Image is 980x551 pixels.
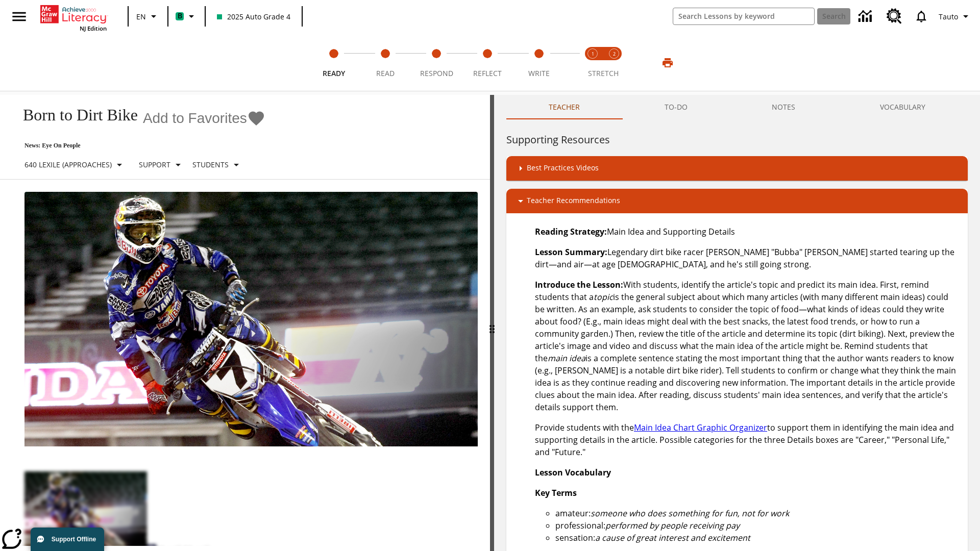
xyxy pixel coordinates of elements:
[613,51,616,57] text: 2
[535,467,611,478] strong: Lesson Vocabulary
[12,142,265,149] p: News: Eye On People
[52,536,96,543] span: Support Offline
[188,156,247,174] button: Select Student
[730,95,838,119] button: NOTES
[555,532,960,544] li: sensation:
[506,95,622,119] button: Teacher
[473,68,502,78] span: Reflect
[494,95,980,551] div: activity
[591,508,789,519] em: someone who does something for fun, not for work
[588,68,619,78] span: STRETCH
[407,35,466,91] button: Respond step 3 of 5
[31,528,104,551] button: Support Offline
[908,3,935,30] a: Notifications
[555,519,960,532] li: professional:
[132,7,164,26] button: Language: EN, Select a language
[599,35,629,91] button: Stretch Respond step 2 of 2
[136,11,146,22] span: EN
[555,507,960,519] li: amateur:
[578,35,607,91] button: Stretch Read step 1 of 2
[605,520,740,531] em: performed by people receiving pay
[527,162,599,174] p: Best Practices Videos
[80,24,107,32] span: NJ Edition
[135,156,188,174] button: Scaffolds, Support
[673,8,814,24] input: search field
[548,353,585,364] em: main idea
[40,3,107,32] div: Home
[535,487,577,498] strong: Key Terms
[535,421,960,458] p: Provide students with the to support them in identifying the main idea and supporting details in ...
[651,54,684,72] button: Print
[506,189,968,213] div: Teacher Recommendations
[139,159,170,170] p: Support
[24,192,478,447] img: Motocross racer James Stewart flies through the air on his dirt bike.
[622,95,730,119] button: TO-DO
[535,279,960,413] p: With students, identify the article's topic and predict its main idea. First, remind students tha...
[355,35,414,91] button: Read step 2 of 5
[171,7,202,26] button: Boost Class color is mint green. Change class color
[595,532,750,543] em: a cause of great interest and excitement
[217,11,290,22] span: 2025 Auto Grade 4
[594,291,613,303] em: topic
[143,110,247,127] span: Add to Favorites
[506,95,968,119] div: Instructional Panel Tabs
[592,51,594,57] text: 1
[4,2,34,32] button: Open side menu
[852,3,880,31] a: Data Center
[490,95,494,551] div: Press Enter or Spacebar and then press right and left arrow keys to move the slider
[535,226,960,238] p: Main Idea and Supporting Details
[528,68,550,78] span: Write
[506,156,968,181] div: Best Practices Videos
[376,68,395,78] span: Read
[506,132,968,148] h6: Supporting Resources
[527,195,620,207] p: Teacher Recommendations
[535,246,960,270] p: Legendary dirt bike racer [PERSON_NAME] "Bubba" [PERSON_NAME] started tearing up the dirt—and air...
[535,279,623,290] strong: Introduce the Lesson:
[939,11,958,22] span: Tauto
[143,109,265,127] button: Add to Favorites - Born to Dirt Bike
[24,159,112,170] p: 640 Lexile (Approaches)
[20,156,130,174] button: Select Lexile, 640 Lexile (Approaches)
[12,106,138,124] h1: Born to Dirt Bike
[634,422,767,433] a: Main Idea Chart Graphic Organizer
[935,7,976,26] button: Profile/Settings
[509,35,569,91] button: Write step 5 of 5
[420,68,453,78] span: Respond
[178,10,182,22] span: B
[535,246,607,258] strong: Lesson Summary:
[192,159,229,170] p: Students
[323,68,345,78] span: Ready
[880,3,908,30] a: Resource Center, Will open in new tab
[458,35,517,91] button: Reflect step 4 of 5
[304,35,363,91] button: Ready step 1 of 5
[838,95,968,119] button: VOCABULARY
[535,226,607,237] strong: Reading Strategy:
